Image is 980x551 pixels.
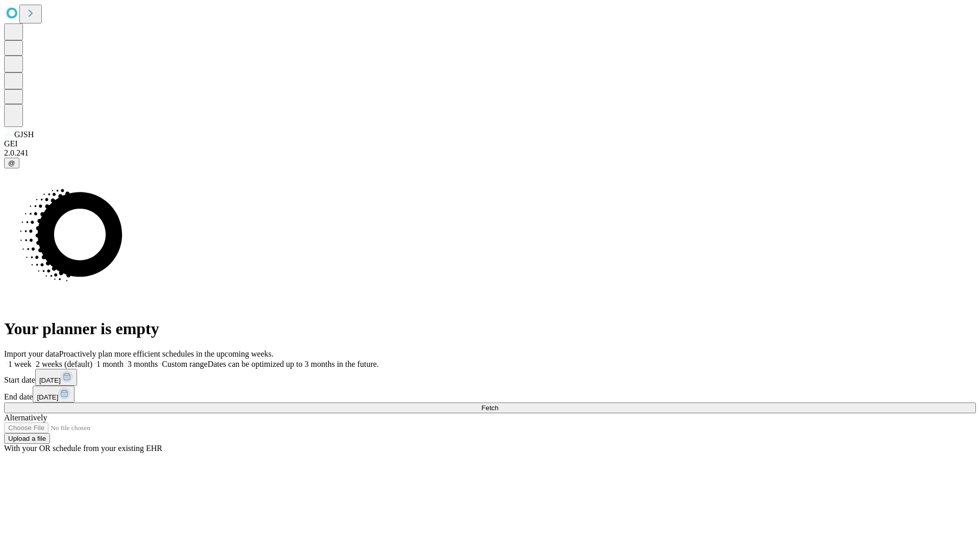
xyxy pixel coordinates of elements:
span: @ [8,159,15,167]
span: 1 week [8,360,32,368]
span: Custom range [162,360,207,368]
span: Import your data [4,349,59,358]
span: 1 month [96,360,124,368]
span: 3 months [128,360,158,368]
span: [DATE] [37,393,58,401]
button: Upload a file [4,433,50,444]
span: Alternatively [4,413,47,422]
button: [DATE] [33,386,75,403]
div: Start date [4,369,976,386]
span: GJSH [14,130,34,139]
div: 2.0.241 [4,148,976,158]
span: With your OR schedule from your existing EHR [4,444,162,453]
button: [DATE] [35,369,77,386]
div: GEI [4,139,976,148]
button: @ [4,158,19,168]
h1: Your planner is empty [4,319,976,338]
span: Fetch [481,404,498,412]
span: Dates can be optimized up to 3 months in the future. [208,360,379,368]
div: End date [4,386,976,403]
span: 2 weeks (default) [36,360,92,368]
span: Proactively plan more efficient schedules in the upcoming weeks. [59,349,274,358]
button: Fetch [4,403,976,413]
span: [DATE] [39,377,61,384]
